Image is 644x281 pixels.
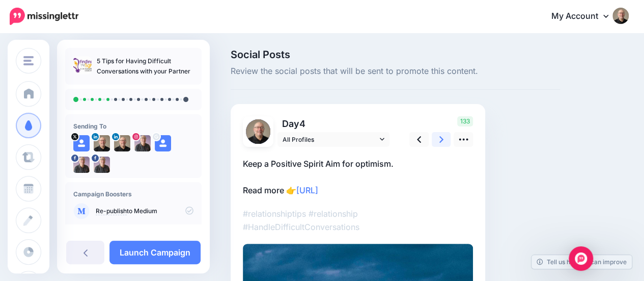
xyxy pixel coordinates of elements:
a: [URL] [296,185,318,195]
img: Missinglettr [10,8,78,25]
a: My Account [541,4,629,29]
h4: Sending To [73,122,193,130]
p: to Medium [96,207,193,216]
img: menu.png [23,56,34,65]
span: 4 [299,118,305,129]
img: 277671337_661210768419784_9048628225170539642_n-bsa152412.png [73,157,90,173]
div: Open Intercom Messenger [569,246,593,271]
img: 1752026904130-37659.png [94,135,110,151]
img: 1752026904130-37659.png [114,135,130,151]
p: #relationshiptips #relationship #HandleDifficultConversations [243,207,473,234]
a: Re-publish [96,207,127,215]
img: 6453b86a884257e12268a1092b6adee0_thumb.jpg [73,56,92,74]
p: Day [277,116,391,131]
a: All Profiles [277,132,389,147]
p: Keep a Positive Spirit Aim for optimism. Read more 👉 [243,157,473,197]
img: 293372584_465753458884511_1986306127984333259_n-bsa152413.png [94,157,110,173]
img: 131339311_208848607506699_4895274106044596898_n-bsa152414.jpg [134,135,151,151]
a: Tell us how we can improve [531,255,632,269]
span: Social Posts [231,49,560,60]
span: Review the social posts that will be sent to promote this content. [231,65,560,78]
h4: Campaign Boosters [73,190,193,198]
span: 133 [457,116,473,126]
p: 5 Tips for Having Difficult Conversations with your Partner [97,56,193,76]
span: All Profiles [283,134,377,145]
img: 1752026904130-37659.png [246,119,270,144]
img: user_default_image.png [73,135,90,151]
img: user_default_image.png [155,135,171,151]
